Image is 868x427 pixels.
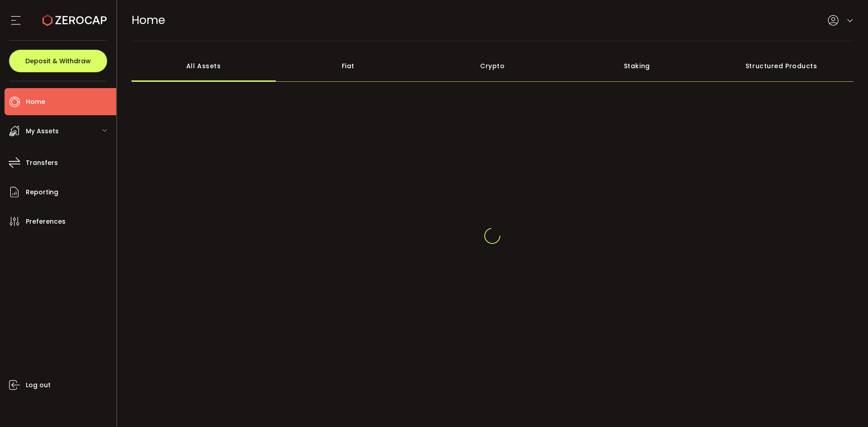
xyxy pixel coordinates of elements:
div: All Assets [132,50,276,82]
div: Structured Products [709,50,854,82]
div: Fiat [276,50,420,82]
span: Log out [26,379,51,392]
span: Transfers [26,156,58,169]
button: Deposit & Withdraw [9,50,107,72]
span: Preferences [26,215,66,228]
div: Crypto [420,50,565,82]
span: Reporting [26,186,58,199]
span: Deposit & Withdraw [25,58,91,64]
span: Home [132,12,165,28]
span: My Assets [26,125,59,138]
div: Staking [565,50,709,82]
span: Home [26,95,45,108]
